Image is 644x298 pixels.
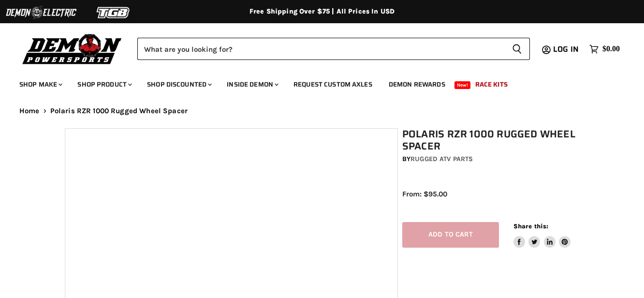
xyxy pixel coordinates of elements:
span: New! [454,81,471,89]
a: Rugged ATV Parts [410,155,473,163]
a: Shop Product [70,74,138,94]
button: Search [504,38,530,60]
a: Shop Make [12,74,68,94]
input: Search [137,38,504,60]
a: Race Kits [468,74,515,94]
img: TGB Logo 2 [77,3,150,22]
span: Log in [553,43,579,55]
ul: Main menu [12,71,617,94]
span: Polaris RZR 1000 Rugged Wheel Spacer [50,107,188,115]
img: Demon Electric Logo 2 [5,3,77,22]
h1: Polaris RZR 1000 Rugged Wheel Spacer [402,128,584,152]
form: Product [137,38,530,60]
span: $0.00 [602,45,620,54]
a: Request Custom Axles [286,74,380,94]
span: From: $95.00 [402,190,447,198]
div: by [402,154,584,164]
a: Demon Rewards [381,74,453,94]
a: Shop Discounted [140,74,218,94]
a: Inside Demon [220,74,284,94]
img: Demon Powersports [19,31,125,66]
span: Share this: [513,223,548,230]
a: Log in [549,45,585,54]
a: $0.00 [585,42,625,56]
aside: Share this: [513,222,571,248]
a: Home [19,107,40,115]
